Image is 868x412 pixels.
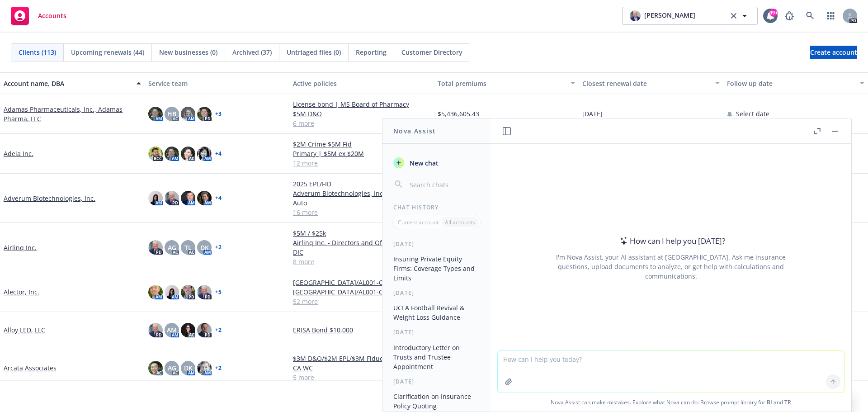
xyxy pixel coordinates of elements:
button: Active policies [289,72,434,94]
a: + 4 [215,195,222,201]
a: [GEOGRAPHIC_DATA]/AL001-CS-302 [293,278,430,287]
span: New businesses (0) [159,47,217,57]
a: + 2 [215,365,222,371]
button: Introductory Letter on Trusts and Trustee Appointment [390,340,483,374]
a: + 5 [215,289,222,295]
p: All accounts [445,218,475,226]
a: License bond | MS Board of Pharmacy [293,99,430,109]
a: Primary | $5M ex $20M [293,149,430,158]
img: photo [148,285,163,299]
span: $5,436,605.43 [438,109,479,118]
button: UCLA Football Revival & Weight Loss Guidance [390,300,483,325]
a: 6 more [293,118,430,128]
span: [DATE] [582,109,603,118]
a: Adverum Biotechnologies, Inc. [4,194,95,203]
div: Chat History [382,204,491,211]
div: Active policies [293,79,430,88]
span: Untriaged files (0) [287,47,341,57]
div: Account name, DBA [4,79,131,88]
a: + 2 [215,327,222,333]
h1: Nova Assist [393,126,436,136]
button: New chat [390,155,483,171]
div: Service team [148,79,286,88]
span: Upcoming renewals (44) [71,47,144,57]
a: 2025 EPL/FID [293,179,430,189]
img: photo [197,285,212,299]
a: + 3 [215,111,222,117]
a: Create account [810,46,857,59]
a: + 4 [215,151,222,156]
a: TR [784,398,791,406]
button: Total premiums [434,72,579,94]
a: Accounts [7,3,70,28]
span: DK [200,243,209,252]
img: photo [148,107,163,121]
a: $2M Crime $5M Fid [293,139,430,149]
span: Archived (37) [232,47,272,57]
span: TL [184,243,192,252]
a: Adverum Biotechnologies, Inc. - Commercial Auto [293,189,430,208]
div: [DATE] [382,378,491,385]
span: Customer Directory [401,47,462,57]
img: photo [197,323,212,337]
a: $5M D&O [293,109,430,118]
img: photo [181,147,195,161]
img: photo [197,147,212,161]
img: photo [165,147,179,161]
img: photo [181,323,195,337]
a: [GEOGRAPHIC_DATA]/AL001-CS-302 [293,287,430,297]
a: clear selection [728,10,739,21]
a: 12 more [293,158,430,168]
img: photo [181,285,195,299]
span: New chat [408,158,439,168]
a: 16 more [293,208,430,217]
button: Insuring Private Equity Firms: Coverage Types and Limits [390,251,483,285]
img: photo [197,107,212,121]
button: Service team [145,72,289,94]
img: photo [148,240,163,255]
img: photo [148,361,163,375]
p: Current account [398,218,439,226]
span: Create account [810,44,857,61]
input: Search chats [408,178,480,191]
a: $3M D&O/$2M EPL/$3M Fiduciary [293,354,430,363]
img: photo [181,107,195,121]
a: Switch app [822,7,840,25]
img: photo [630,10,641,21]
div: Closest renewal date [582,79,710,88]
a: Search [801,7,819,25]
div: How can I help you [DATE]? [617,235,725,247]
a: 5 more [293,373,430,382]
img: photo [165,191,179,205]
div: Total premiums [438,79,565,88]
img: photo [148,191,163,205]
img: photo [148,147,163,161]
a: + 2 [215,245,222,250]
img: photo [181,191,195,205]
a: Adeia Inc. [4,149,33,158]
img: photo [148,323,163,337]
button: photo[PERSON_NAME]clear selection [622,7,758,25]
div: I'm Nova Assist, your AI assistant at [GEOGRAPHIC_DATA]. Ask me insurance questions, upload docum... [544,252,798,281]
span: AG [168,363,176,373]
span: Select date [736,109,769,118]
span: DK [184,363,193,373]
a: Report a Bug [780,7,798,25]
a: Alloy LED, LLC [4,325,45,335]
span: Nova Assist can make mistakes. Explore what Nova can do: Browse prompt library for and [494,393,848,412]
span: [PERSON_NAME] [644,10,695,21]
div: [DATE] [382,328,491,336]
a: Arcata Associates [4,363,57,373]
a: Airlinq Inc. [4,243,37,252]
a: BI [767,398,772,406]
img: photo [197,191,212,205]
div: Follow up date [727,79,854,88]
span: AG [168,243,176,252]
button: Closest renewal date [579,72,723,94]
a: Alector, Inc. [4,287,39,297]
img: photo [165,285,179,299]
div: [DATE] [382,240,491,248]
a: 8 more [293,257,430,266]
button: Follow up date [723,72,868,94]
span: Accounts [38,12,66,19]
